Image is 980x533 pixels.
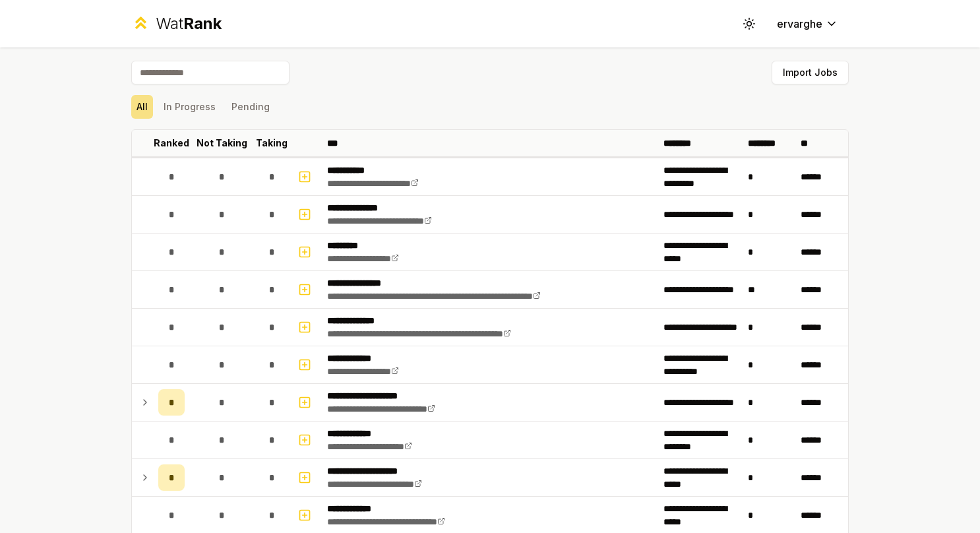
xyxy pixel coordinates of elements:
button: Import Jobs [772,61,849,84]
span: ervarghe [777,16,822,32]
span: Rank [183,14,222,33]
p: Not Taking [197,137,247,150]
button: Pending [226,95,275,119]
div: Wat [156,13,222,34]
button: All [131,95,153,119]
button: ervarghe [766,12,849,36]
p: Ranked [154,137,189,150]
button: In Progress [158,95,221,119]
p: Taking [256,137,288,150]
a: WatRank [131,13,222,34]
